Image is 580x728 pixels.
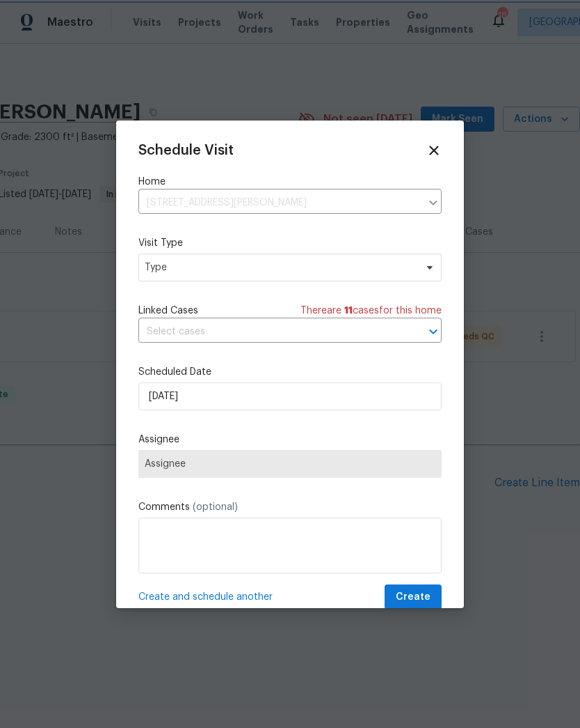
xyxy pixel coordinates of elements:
[138,590,273,604] span: Create and schedule another
[138,192,421,214] input: Enter in an address
[396,589,430,606] span: Create
[385,584,442,610] button: Create
[138,365,442,379] label: Scheduled Date
[426,143,442,158] span: Close
[138,175,442,189] label: Home
[193,502,238,512] span: (optional)
[300,304,442,318] span: There are case s for this home
[138,304,198,318] span: Linked Cases
[145,261,415,274] span: Type
[138,433,442,447] label: Assignee
[138,382,442,410] input: M/D/YYYY
[138,321,403,343] input: Select cases
[138,236,442,250] label: Visit Type
[138,500,442,514] label: Comments
[344,306,353,316] span: 11
[424,322,443,341] button: Open
[145,458,435,470] span: Assignee
[138,144,234,157] span: Schedule Visit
